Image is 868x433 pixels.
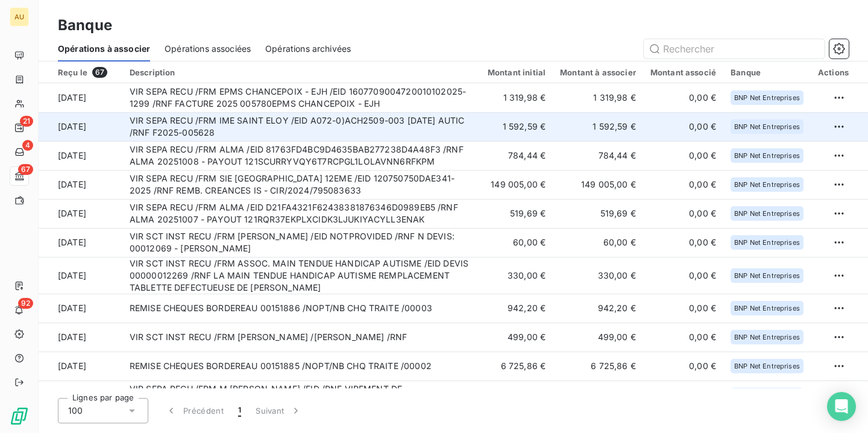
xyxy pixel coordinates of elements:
td: 499,00 € [553,323,643,352]
span: 4 [22,140,33,151]
input: Rechercher [644,39,825,58]
td: 0,00 € [643,112,723,141]
td: 519,69 € [553,199,643,228]
button: Précédent [158,398,231,423]
td: 149 005,00 € [553,170,643,199]
span: BNP Net Entreprises [734,362,800,370]
td: 0,00 € [643,323,723,352]
div: Montant à associer [560,68,636,77]
td: 842,20 € [480,381,553,409]
td: 6 725,86 € [480,352,553,381]
td: 60,00 € [480,228,553,257]
td: [DATE] [39,294,122,323]
td: [DATE] [39,323,122,352]
span: Opérations à associer [58,43,150,55]
td: 519,69 € [480,199,553,228]
td: 330,00 € [480,257,553,294]
td: 1 319,98 € [480,83,553,112]
td: VIR SEPA RECU /FRM M [PERSON_NAME] /EID /RNF VIREMENT DE [PERSON_NAME] [122,381,480,409]
td: VIR SEPA RECU /FRM SIE [GEOGRAPHIC_DATA] 12EME /EID 120750750DAE341-2025 /RNF REMB. CREANCES IS -... [122,170,480,199]
div: Open Intercom Messenger [827,392,856,421]
td: [DATE] [39,83,122,112]
td: 499,00 € [480,323,553,352]
td: 60,00 € [553,228,643,257]
td: 0,00 € [643,257,723,294]
td: 1 592,59 € [480,112,553,141]
td: [DATE] [39,257,122,294]
td: [DATE] [39,170,122,199]
td: 6 725,86 € [553,352,643,381]
div: Description [130,68,473,77]
span: Opérations archivées [265,43,351,55]
td: 0,00 € [643,352,723,381]
span: 67 [18,164,33,175]
td: 942,20 € [480,294,553,323]
td: 0,00 € [643,83,723,112]
td: 1 592,59 € [553,112,643,141]
div: Montant associé [650,68,716,77]
td: VIR SEPA RECU /FRM ALMA /EID 81763FD4BC9D4635BAB277238D4A48F3 /RNF ALMA 20251008 - PAYOUT 121SCUR... [122,141,480,170]
td: 942,20 € [553,294,643,323]
td: VIR SCT INST RECU /FRM [PERSON_NAME] /[PERSON_NAME] /RNF [122,323,480,352]
td: 0,00 € [643,199,723,228]
button: Suivant [248,398,309,423]
img: Logo LeanPay [10,406,29,426]
div: AU [10,7,29,27]
h3: Banque [58,14,112,36]
span: 67 [92,67,107,78]
td: 0,00 € [643,141,723,170]
td: 149 005,00 € [480,170,553,199]
td: REMISE CHEQUES BORDEREAU 00151885 /NOPT/NB CHQ TRAITE /00002 [122,352,480,381]
span: BNP Net Entreprises [734,94,800,101]
td: VIR SEPA RECU /FRM IME SAINT ELOY /EID A072-0)ACH2509-003 [DATE] AUTIC /RNF F2025-005628 [122,112,480,141]
td: 330,00 € [553,257,643,294]
span: 1 [238,405,241,417]
td: [DATE] [39,141,122,170]
td: VIR SCT INST RECU /FRM ASSOC. MAIN TENDUE HANDICAP AUTISME /EID DEVIS 00000012269 /RNF LA MAIN TE... [122,257,480,294]
span: BNP Net Entreprises [734,305,800,312]
td: [DATE] [39,352,122,381]
div: Actions [818,68,849,77]
td: VIR SEPA RECU /FRM ALMA /EID D21FA4321F62438381876346D0989EB5 /RNF ALMA 20251007 - PAYOUT 121RQR3... [122,199,480,228]
span: BNP Net Entreprises [734,239,800,246]
span: BNP Net Entreprises [734,210,800,217]
td: 0,00 € [643,294,723,323]
td: 0,00 € [643,381,723,409]
td: [DATE] [39,112,122,141]
span: BNP Net Entreprises [734,152,800,159]
button: 1 [231,398,248,423]
td: 842,20 € [553,381,643,409]
div: Banque [731,68,804,77]
span: 92 [18,298,33,309]
td: [DATE] [39,199,122,228]
td: 784,44 € [553,141,643,170]
td: 0,00 € [643,170,723,199]
span: Opérations associées [165,43,251,55]
td: 1 319,98 € [553,83,643,112]
div: Reçu le [58,67,115,78]
td: REMISE CHEQUES BORDEREAU 00151886 /NOPT/NB CHQ TRAITE /00003 [122,294,480,323]
div: Montant initial [488,68,546,77]
td: 0,00 € [643,228,723,257]
td: [DATE] [39,381,122,409]
span: 21 [20,116,33,127]
span: BNP Net Entreprises [734,333,800,341]
span: BNP Net Entreprises [734,181,800,188]
span: BNP Net Entreprises [734,272,800,279]
span: BNP Net Entreprises [734,123,800,130]
td: VIR SEPA RECU /FRM EPMS CHANCEPOIX - EJH /EID 1607709004720010102025-1299 /RNF FACTURE 2025 00578... [122,83,480,112]
td: [DATE] [39,228,122,257]
td: 784,44 € [480,141,553,170]
span: 100 [68,405,83,417]
td: VIR SCT INST RECU /FRM [PERSON_NAME] /EID NOTPROVIDED /RNF N DEVIS: 00012069 - [PERSON_NAME] [122,228,480,257]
